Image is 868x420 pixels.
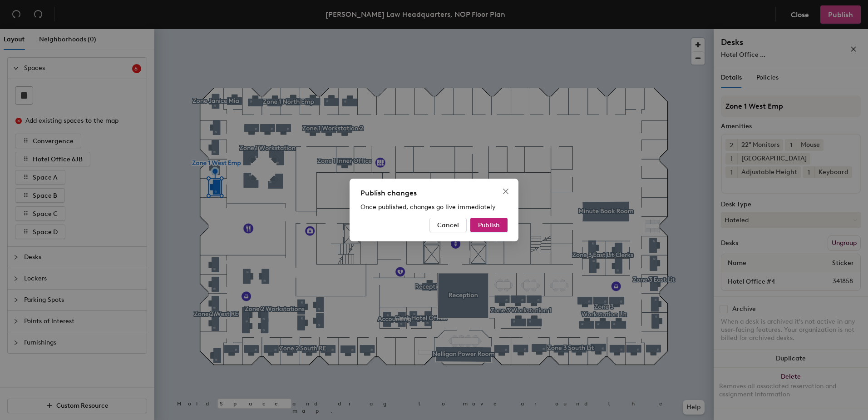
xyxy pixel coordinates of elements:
[360,203,496,211] span: Once published, changes go live immediately
[429,218,467,232] button: Cancel
[498,188,513,195] span: Close
[360,188,508,199] div: Publish changes
[502,188,509,195] span: close
[470,218,508,232] button: Publish
[478,221,500,229] span: Publish
[437,221,459,229] span: Cancel
[498,184,513,199] button: Close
